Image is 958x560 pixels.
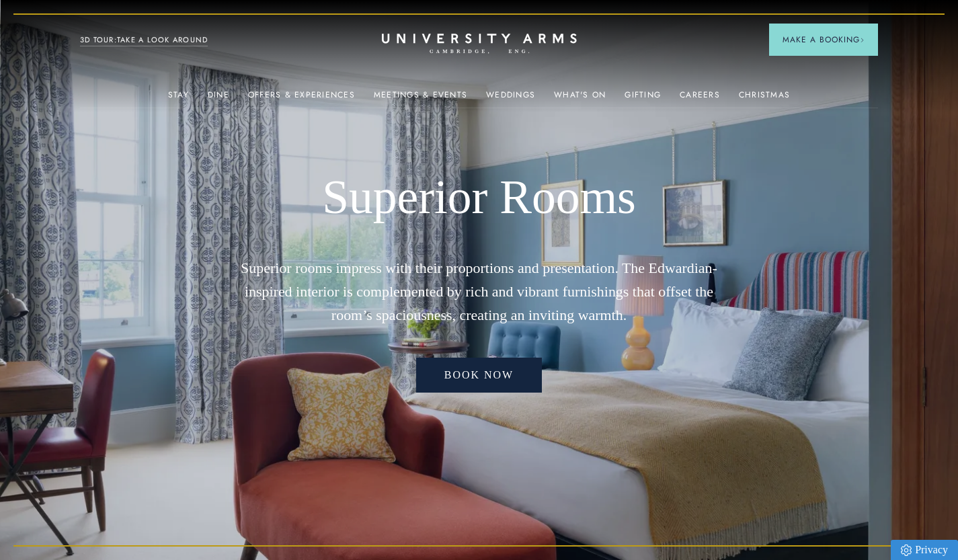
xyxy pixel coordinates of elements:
[382,34,577,54] a: Home
[625,90,661,108] a: Gifting
[783,34,865,46] span: Make a Booking
[374,90,467,108] a: Meetings & Events
[208,90,229,108] a: Dine
[239,256,719,327] p: Superior rooms impress with their proportions and presentation. The Edwardian-inspired interior i...
[416,358,542,393] a: Book now
[80,34,208,46] a: 3D TOUR:TAKE A LOOK AROUND
[739,90,790,108] a: Christmas
[239,168,719,225] h1: Superior Rooms
[769,24,878,56] button: Make a BookingArrow icon
[680,90,720,108] a: Careers
[860,38,865,42] img: Arrow icon
[486,90,535,108] a: Weddings
[554,90,606,108] a: What's On
[891,540,958,560] a: Privacy
[248,90,355,108] a: Offers & Experiences
[168,90,189,108] a: Stay
[901,545,912,556] img: Privacy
